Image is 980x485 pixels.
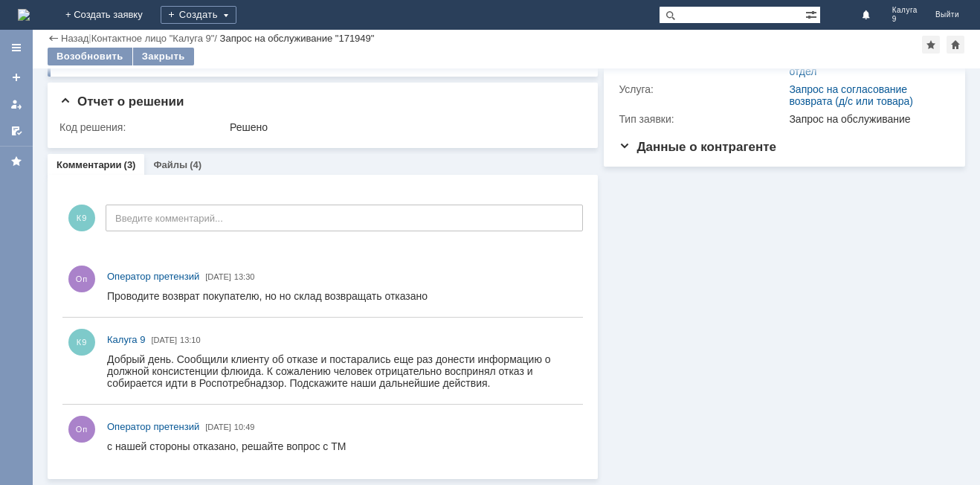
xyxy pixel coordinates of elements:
[91,33,220,44] div: /
[153,159,187,170] a: Файлы
[190,159,202,170] div: (4)
[205,272,231,281] span: [DATE]
[234,423,255,431] span: 10:49
[88,32,91,43] div: |
[805,7,820,21] span: Расширенный поиск
[151,335,177,344] span: [DATE]
[59,121,227,133] div: Код решения:
[18,9,30,21] img: logo
[107,271,199,282] span: Оператор претензий
[892,15,918,24] span: 9
[789,113,944,125] div: Запрос на обслуживание
[4,92,28,116] a: Мои заявки
[922,36,940,54] div: Добавить в избранное
[619,83,786,95] div: Услуга:
[4,119,28,143] a: Мои согласования
[205,423,231,431] span: [DATE]
[124,159,136,170] div: (3)
[57,159,122,170] a: Комментарии
[619,140,776,154] span: Данные о контрагенте
[107,420,199,434] a: Оператор претензий
[68,205,95,231] span: К9
[619,113,786,125] div: Тип заявки:
[180,335,201,344] span: 13:10
[107,333,145,347] a: Калуга 9
[220,33,375,44] div: Запрос на обслуживание "171949"
[234,272,255,281] span: 13:30
[230,121,578,133] div: Решено
[18,9,30,21] a: Перейти на домашнюю страницу
[947,36,964,54] div: Сделать домашней страницей
[107,334,145,345] span: Калуга 9
[59,94,184,109] span: Отчет о решении
[789,83,913,107] a: Запрос на согласование возврата (д/с или товара)
[4,65,28,89] a: Создать заявку
[107,269,199,284] a: Оператор претензий
[107,421,199,432] span: Оператор претензий
[892,6,918,15] span: Калуга
[91,33,215,44] a: Контактное лицо "Калуга 9"
[161,6,236,24] div: Создать
[61,33,88,44] a: Назад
